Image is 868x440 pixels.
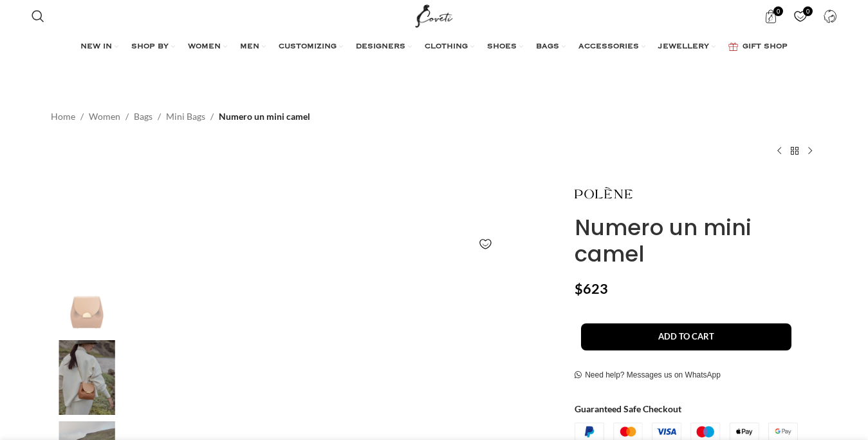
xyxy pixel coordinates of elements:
span: ACCESSORIES [578,42,639,52]
a: CLOTHING [425,34,474,60]
button: Add to cart [581,323,791,350]
a: BAGS [536,34,566,60]
h1: Numero un mini camel [575,215,817,267]
div: My Wishlist [787,3,813,29]
a: Home [51,110,75,124]
span: 0 [773,6,783,16]
span: 0 [803,6,813,16]
span: DESIGNERS [356,42,405,52]
span: SHOP BY [131,42,169,52]
a: CUSTOMIZING [279,34,343,60]
span: BAGS [536,42,559,52]
img: Polene [48,258,126,334]
span: GIFT SHOP [743,42,788,52]
a: Previous product [771,143,787,158]
a: SHOES [487,34,523,60]
a: Need help? Messages us on WhatsApp [575,370,721,381]
span: SHOES [487,42,517,52]
a: ACCESSORIES [578,34,645,60]
a: SHOP BY [131,34,175,60]
a: Women [89,110,120,124]
span: WOMEN [188,42,221,52]
a: NEW IN [80,34,118,60]
a: Site logo [412,10,456,21]
img: GiftBag [728,43,738,51]
a: Bags [134,110,152,124]
a: JEWELLERY [658,34,716,60]
span: JEWELLERY [658,42,709,52]
img: Polene [575,178,633,208]
strong: Guaranteed Safe Checkout [575,403,681,414]
span: MEN [240,42,259,52]
a: Mini Bags [166,110,205,124]
span: Numero un mini camel [219,110,310,124]
span: NEW IN [80,42,112,52]
div: Main navigation [25,34,844,60]
a: Search [25,3,51,29]
a: DESIGNERS [356,34,412,60]
a: MEN [240,34,266,60]
span: CLOTHING [425,42,468,52]
a: GIFT SHOP [728,34,788,60]
bdi: 623 [575,280,608,297]
a: 0 [787,3,813,29]
a: WOMEN [188,34,227,60]
a: Next product [802,143,818,158]
span: CUSTOMIZING [279,42,337,52]
img: Polene bag [48,340,126,416]
a: 0 [757,3,784,29]
nav: Breadcrumb [51,110,310,124]
span: $ [575,280,583,297]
